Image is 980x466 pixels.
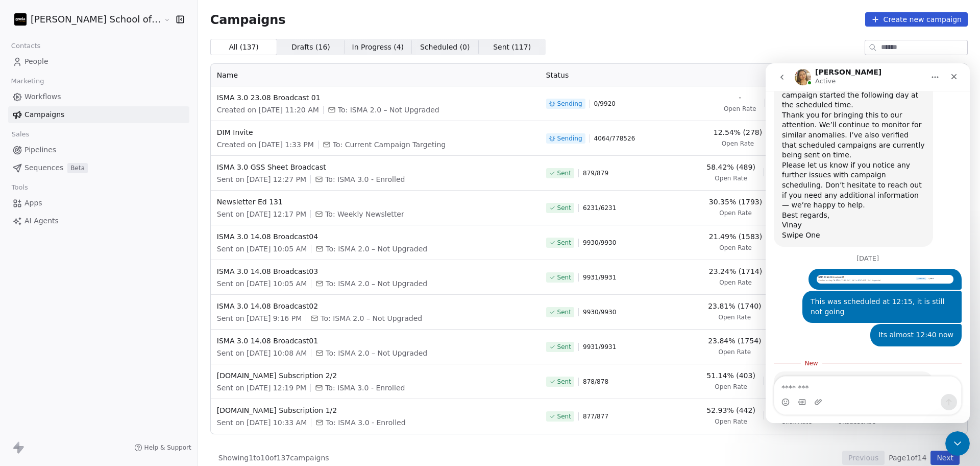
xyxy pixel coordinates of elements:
[24,91,61,102] span: Workflows
[217,209,306,219] span: Sent on [DATE] 12:17 PM
[583,204,616,212] span: 6231 / 6231
[739,92,741,103] span: -
[668,64,915,86] th: Analytics
[8,227,196,261] div: Abhishek says…
[325,383,405,393] span: To: ISMA 3.0 - Enrolled
[16,47,159,97] div: Thank you for bringing this to our attention. We’ll continue to monitor for similar anomalies. I’...
[24,198,42,208] span: Apps
[24,216,59,226] span: AI Agents
[325,174,405,184] span: To: ISMA 3.0 - Enrolled
[9,313,195,331] textarea: Message…
[594,134,635,143] span: 4064 / 778526
[217,278,307,289] span: Sent on [DATE] 10:05 AM
[583,273,616,282] span: 9931 / 9931
[217,405,534,415] span: [DOMAIN_NAME] Subscription 1/2
[8,106,189,123] a: Campaigns
[16,335,24,343] button: Emoji picker
[48,335,57,343] button: Upload attachment
[210,12,286,27] span: Campaigns
[715,174,747,182] span: Open Rate
[706,370,755,381] span: 51.14% (403)
[557,134,582,143] span: Sending
[333,139,446,150] span: To: Current Campaign Targeting
[708,301,761,311] span: 23.81% (1740)
[718,313,751,321] span: Open Rate
[8,53,189,70] a: People
[217,417,307,428] span: Sent on [DATE] 10:33 AM
[706,405,755,415] span: 52.93% (442)
[583,169,608,177] span: 879 / 879
[217,127,534,137] span: DIM Invite
[714,127,762,137] span: 12.54% (278)
[45,234,188,253] div: This was scheduled at 12:15, it is still not going
[217,370,534,381] span: [DOMAIN_NAME] Subscription 2/2
[583,343,616,351] span: 9931 / 9931
[8,261,196,291] div: Abhishek says…
[217,139,314,150] span: Created on [DATE] 1:33 PM
[217,348,307,358] span: Sent on [DATE] 10:08 AM
[217,231,534,242] span: ISMA 3.0 14.08 Broadcast04
[715,383,747,391] span: Open Rate
[24,109,64,120] span: Campaigns
[8,213,189,229] a: AI Agents
[217,266,534,276] span: ISMA 3.0 14.08 Broadcast03
[557,412,571,421] span: Sent
[321,313,422,323] span: To: ISMA 2.0 – Not Upgraded
[766,63,970,423] iframe: To enrich screen reader interactions, please activate Accessibility in Grammarly extension settings
[31,13,161,26] span: [PERSON_NAME] School of Finance LLP
[217,313,302,323] span: Sent on [DATE] 9:16 PM
[557,239,571,247] span: Sent
[8,192,196,205] div: [DATE]
[709,231,762,242] span: 21.49% (1583)
[842,451,885,465] button: Previous
[211,64,540,86] th: Name
[325,209,404,219] span: To: Weekly Newsletter
[24,145,56,155] span: Pipelines
[724,105,756,113] span: Open Rate
[326,244,427,254] span: To: ISMA 2.0 – Not Upgraded
[420,42,470,53] span: Scheduled ( 0 )
[718,348,751,356] span: Open Rate
[134,444,191,452] a: Help & Support
[719,278,752,287] span: Open Rate
[557,308,571,316] span: Sent
[7,38,45,54] span: Contacts
[217,92,534,103] span: ISMA 3.0 23.08 Broadcast 01
[583,378,608,386] span: 878 / 878
[945,431,970,456] iframe: Intercom live chat
[218,453,329,463] span: Showing 1 to 10 of 137 campaigns
[557,169,571,177] span: Sent
[37,227,196,260] div: This was scheduled at 12:15, it is still not going
[722,139,754,148] span: Open Rate
[706,162,755,172] span: 58.42% (489)
[583,308,616,316] span: 9930 / 9930
[326,417,405,428] span: To: ISMA 3.0 - Enrolled
[8,142,189,158] a: Pipelines
[175,331,191,347] button: Send a message…
[8,205,196,228] div: Abhishek says…
[24,56,48,67] span: People
[7,74,48,89] span: Marketing
[16,97,159,147] div: Please let us know if you notice any further issues with campaign scheduling. Don’t hesitate to r...
[7,180,32,195] span: Tools
[709,197,762,207] span: 30.35% (1793)
[217,244,307,254] span: Sent on [DATE] 10:05 AM
[594,100,616,108] span: 0 / 9920
[930,451,960,465] button: Next
[493,42,531,53] span: Sent ( 117 )
[889,453,926,463] span: Page 1 of 14
[7,127,34,142] span: Sales
[352,42,404,53] span: In Progress ( 4 )
[326,278,427,289] span: To: ISMA 2.0 – Not Upgraded
[719,209,752,217] span: Open Rate
[16,147,159,177] div: Best regards, Vinay Swipe One
[8,159,189,176] a: SequencesBeta
[557,343,571,351] span: Sent
[12,11,157,28] button: [PERSON_NAME] School of Finance LLP
[865,12,968,27] button: Create new campaign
